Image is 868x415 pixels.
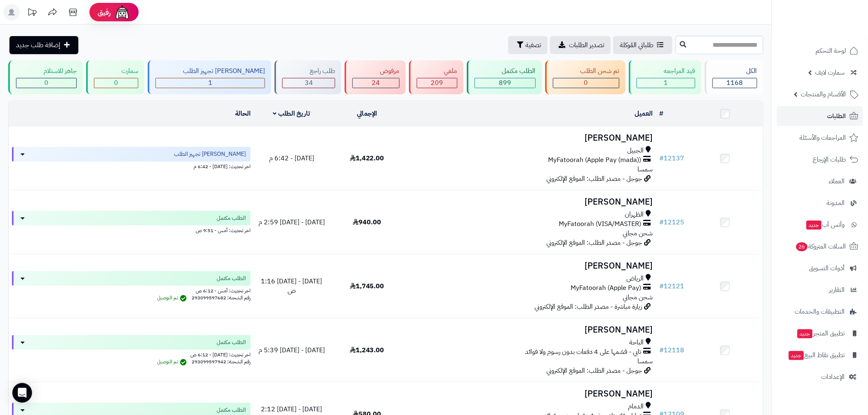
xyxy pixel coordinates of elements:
span: 1,243.00 [350,345,384,355]
span: # [659,281,664,291]
span: تصدير الطلبات [569,40,604,50]
div: 899 [475,78,535,88]
div: الكل [713,66,757,76]
h3: [PERSON_NAME] [408,261,653,271]
h3: [PERSON_NAME] [408,389,653,399]
span: أدوات التسويق [809,262,845,274]
a: لوحة التحكم [777,41,863,61]
a: #12118 [659,345,684,355]
span: 1,422.00 [350,153,384,163]
span: 899 [499,78,511,88]
a: [PERSON_NAME] تجهيز الطلب 1 [146,60,273,94]
span: تابي - قسّمها على 4 دفعات بدون رسوم ولا فوائد [525,347,641,357]
span: التقارير [829,284,845,296]
span: جوجل - مصدر الطلب: الموقع الإلكتروني [546,238,642,248]
span: 209 [431,78,443,88]
a: #12137 [659,153,684,163]
div: 24 [353,78,399,88]
span: 1 [208,78,212,88]
span: الباحة [629,338,644,347]
span: شحن مجاني [623,292,653,302]
span: العملاء [829,176,845,187]
a: #12121 [659,281,684,291]
div: ملغي [417,66,457,76]
span: طلباتي المُوكلة [620,40,653,50]
span: [PERSON_NAME] تجهيز الطلب [174,150,246,158]
span: جوجل - مصدر الطلب: الموقع الإلكتروني [546,174,642,184]
span: الإعدادات [822,371,845,383]
span: الطلب مكتمل [217,406,246,414]
a: إضافة طلب جديد [9,36,78,54]
span: MyFatoorah (Apple Pay) [571,283,641,293]
h3: [PERSON_NAME] [408,133,653,143]
a: طلب راجع 34 [273,60,343,94]
span: زيارة مباشرة - مصدر الطلب: الموقع الإلكتروني [535,302,642,312]
a: الحالة [235,109,251,119]
span: تم التوصيل [157,358,189,365]
div: سمارت [94,66,138,76]
div: 1 [637,78,695,88]
span: رقم الشحنة: 293099597682 [192,294,251,301]
a: السلات المتروكة26 [777,237,863,256]
div: اخر تحديث: [DATE] - 6:42 م [12,162,251,170]
img: ai-face.png [114,4,130,21]
span: شحن مجاني [623,228,653,238]
div: اخر تحديث: [DATE] - 6:12 ص [12,350,251,358]
img: logo-2.png [812,21,860,38]
a: تاريخ الطلب [273,109,311,119]
button: تصفية [508,36,548,54]
span: 34 [305,78,313,88]
span: الطلبات [827,110,846,122]
span: الرياض [626,274,644,283]
span: [DATE] - [DATE] 5:39 م [258,345,325,355]
a: ملغي 209 [407,60,465,94]
span: MyFatoorah (VISA/MASTER) [559,219,641,229]
span: # [659,153,664,163]
span: السلات المتروكة [795,241,846,252]
div: 34 [283,78,335,88]
div: [PERSON_NAME] تجهيز الطلب [155,66,265,76]
span: # [659,345,664,355]
a: التطبيقات والخدمات [777,302,863,322]
span: 24 [372,78,380,88]
h3: [PERSON_NAME] [408,197,653,207]
span: سمسا [637,356,653,366]
span: التطبيقات والخدمات [795,306,845,317]
span: الجبيل [627,146,644,155]
span: الأقسام والمنتجات [801,89,846,100]
a: تطبيق نقاط البيعجديد [777,345,863,365]
a: الطلبات [777,106,863,126]
span: الظهران [625,210,644,219]
span: سمسا [637,164,653,174]
span: 1168 [726,78,743,88]
span: 0 [44,78,48,88]
span: تطبيق نقاط البيع [788,349,845,361]
div: تم شحن الطلب [553,66,619,76]
div: 0 [16,78,76,88]
span: المدونة [827,197,845,209]
span: تصفية [525,40,541,50]
a: # [659,109,663,119]
a: الطلب مكتمل 899 [465,60,544,94]
a: التقارير [777,280,863,300]
span: طلبات الإرجاع [813,154,846,165]
h3: [PERSON_NAME] [408,325,653,335]
span: جديد [806,221,822,230]
a: العميل [635,109,653,119]
span: تطبيق المتجر [797,328,845,339]
a: المدونة [777,193,863,213]
span: 1,745.00 [350,281,384,291]
div: 0 [94,78,138,88]
span: لوحة التحكم [816,45,846,57]
a: تطبيق المتجرجديد [777,324,863,343]
div: مرفوض [352,66,399,76]
span: رقم الشحنة: 293099597942 [192,358,251,365]
span: [DATE] - 6:42 م [269,153,314,163]
a: الإعدادات [777,367,863,387]
div: Open Intercom Messenger [12,383,32,403]
span: إضافة طلب جديد [16,40,60,50]
a: العملاء [777,171,863,191]
div: الطلب مكتمل [475,66,536,76]
a: الإجمالي [357,109,377,119]
span: سمارت لايف [815,67,845,78]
